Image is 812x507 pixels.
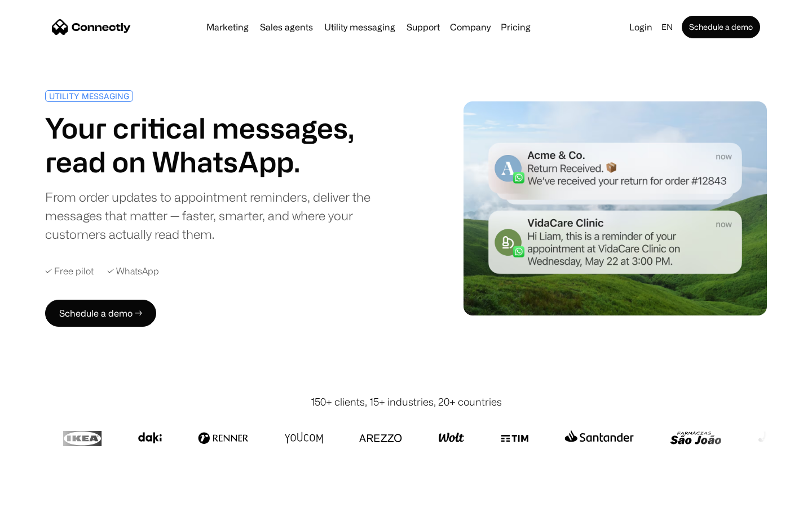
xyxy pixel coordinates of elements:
a: Schedule a demo [682,16,760,38]
h1: Your critical messages, read on WhatsApp. [45,111,401,179]
a: Utility messaging [320,23,400,32]
div: From order updates to appointment reminders, deliver the messages that matter — faster, smarter, ... [45,188,401,243]
a: Login [625,19,657,35]
a: Support [402,23,444,32]
a: Pricing [496,23,535,32]
div: en [661,19,673,35]
div: Company [450,19,491,35]
a: Sales agents [255,23,317,32]
div: ✓ Free pilot [45,266,94,277]
ul: Language list [23,487,68,503]
aside: Language selected: English [11,486,68,503]
div: ✓ WhatsApp [107,266,159,277]
a: Marketing [202,23,253,32]
a: Schedule a demo → [45,300,156,327]
div: 150+ clients, 15+ industries, 20+ countries [311,394,502,410]
div: UTILITY MESSAGING [49,92,129,100]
